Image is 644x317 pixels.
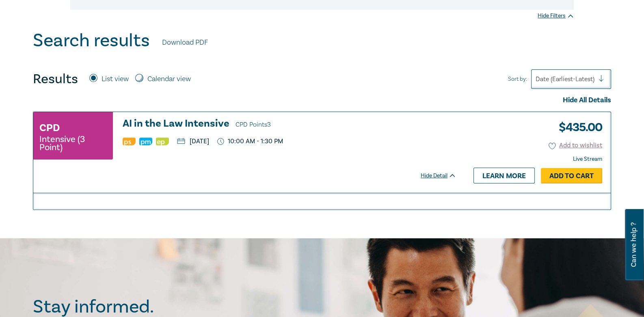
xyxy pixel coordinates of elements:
div: Hide Filters [538,12,574,20]
span: Can we help ? [630,214,638,276]
span: Sort by: [508,75,527,84]
a: Download PDF [162,37,208,48]
span: CPD Points 3 [236,121,271,129]
h3: $ 435.00 [553,118,602,137]
small: Intensive (3 Point) [39,135,107,151]
strong: Live Stream [573,155,602,163]
a: Add to Cart [541,168,602,183]
p: [DATE] [177,138,209,144]
a: AI in the Law Intensive CPD Points3 [123,118,456,130]
label: Calendar view [147,74,191,84]
img: Practice Management & Business Skills [139,138,152,145]
h1: Search results [33,30,150,51]
input: Sort by [536,75,537,84]
h3: CPD [39,121,60,135]
div: Hide Detail [421,172,465,180]
button: Add to wishlist [549,141,603,150]
h4: Results [33,71,78,87]
a: Learn more [473,168,535,183]
p: 10:00 AM - 1:30 PM [217,138,283,145]
label: List view [102,74,129,84]
h3: AI in the Law Intensive [123,118,456,130]
div: Hide All Details [33,95,611,106]
img: Professional Skills [123,138,136,145]
img: Ethics & Professional Responsibility [156,138,169,145]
